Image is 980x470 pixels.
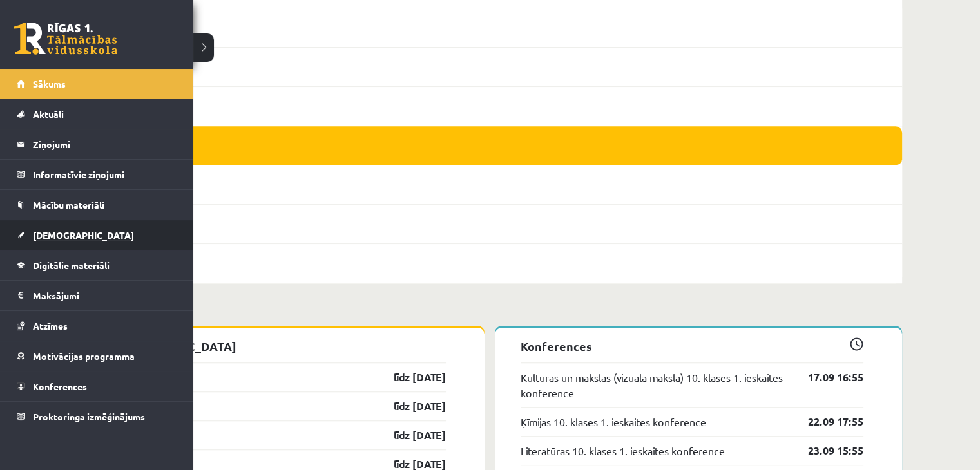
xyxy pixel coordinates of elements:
[33,160,177,189] legend: Informatīvie ziņojumi
[371,428,446,443] a: līdz [DATE]
[371,399,446,414] a: līdz [DATE]
[17,281,177,310] a: Maksājumi
[521,414,706,429] a: Ķīmijas 10. klases 1. ieskaites konference
[521,443,725,458] a: Literatūras 10. klases 1. ieskaites konference
[17,371,177,401] a: Konferences
[521,370,789,400] a: Kultūras un mākslas (vizuālā māksla) 10. klases 1. ieskaites konference
[33,129,177,159] legend: Ziņojumi
[33,281,177,310] legend: Maksājumi
[789,370,863,385] a: 17.09 16:55
[33,259,110,271] span: Digitālie materiāli
[82,303,897,320] p: Tuvākās aktivitātes
[789,414,863,429] a: 22.09 17:55
[33,411,145,422] span: Proktoringa izmēģinājums
[789,443,863,458] a: 23.09 15:55
[33,199,104,211] span: Mācību materiāli
[17,160,177,189] a: Informatīvie ziņojumi
[17,190,177,220] a: Mācību materiāli
[17,341,177,371] a: Motivācijas programma
[371,370,446,385] a: līdz [DATE]
[17,99,177,129] a: Aktuāli
[17,69,177,99] a: Sākums
[33,78,66,89] span: Sākums
[17,250,177,280] a: Digitālie materiāli
[103,337,446,355] p: [DEMOGRAPHIC_DATA]
[33,229,134,241] span: [DEMOGRAPHIC_DATA]
[14,23,117,55] a: Rīgas 1. Tālmācības vidusskola
[33,320,68,332] span: Atzīmes
[17,220,177,250] a: [DEMOGRAPHIC_DATA]
[33,108,64,120] span: Aktuāli
[33,350,135,362] span: Motivācijas programma
[33,381,87,392] span: Konferences
[17,311,177,341] a: Atzīmes
[17,129,177,159] a: Ziņojumi
[17,402,177,431] a: Proktoringa izmēģinājums
[521,337,863,355] p: Konferences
